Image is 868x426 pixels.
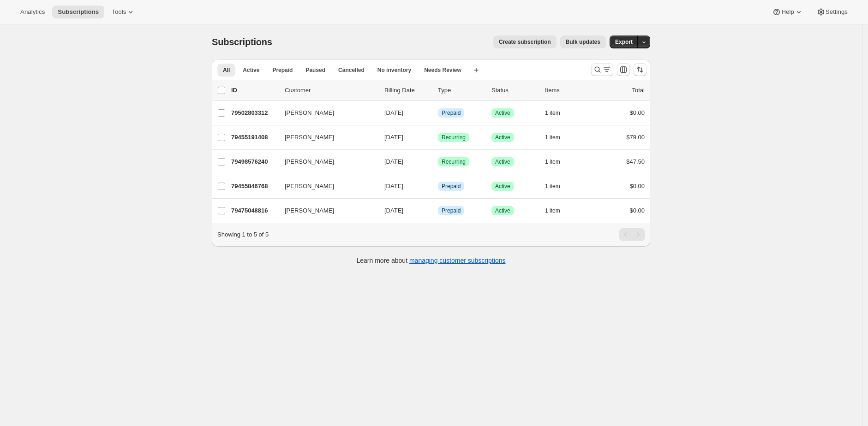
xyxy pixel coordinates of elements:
[545,134,560,141] span: 1 item
[231,180,645,193] div: 79455846768[PERSON_NAME][DATE]InfoPrepaidSuccessActive1 item$0.00
[438,86,484,95] div: Type
[231,182,277,191] p: 79455846768
[545,86,591,95] div: Items
[495,109,510,117] span: Active
[279,203,371,218] button: [PERSON_NAME]
[384,134,403,141] span: [DATE]
[231,133,277,142] p: 79455191408
[634,63,647,76] button: Sort the results
[384,86,431,95] p: Billing Date
[15,6,50,18] button: Analytics
[442,158,466,166] span: Recurring
[106,6,141,18] button: Tools
[545,109,560,117] span: 1 item
[545,204,570,217] button: 1 item
[545,158,560,166] span: 1 item
[112,8,126,16] span: Tools
[231,155,645,168] div: 79498576240[PERSON_NAME][DATE]SuccessRecurringSuccessActive1 item$47.50
[384,207,403,214] span: [DATE]
[231,157,277,166] p: 79498576240
[626,158,645,165] span: $47.50
[566,38,600,46] span: Bulk updates
[499,38,551,46] span: Create subscription
[619,228,645,241] nav: Pagination
[766,6,808,18] button: Help
[279,106,371,120] button: [PERSON_NAME]
[632,86,645,95] p: Total
[493,35,557,48] button: Create subscription
[610,35,638,48] button: Export
[20,8,45,16] span: Analytics
[212,37,272,47] span: Subscriptions
[409,257,506,264] a: managing customer subscriptions
[384,109,403,116] span: [DATE]
[217,230,269,239] p: Showing 1 to 5 of 5
[231,108,277,118] p: 79502803312
[384,158,403,165] span: [DATE]
[826,8,848,16] span: Settings
[285,206,334,215] span: [PERSON_NAME]
[560,35,606,48] button: Bulk updates
[617,63,630,76] button: Customize table column order and visibility
[615,38,633,46] span: Export
[629,207,645,214] span: $0.00
[285,157,334,166] span: [PERSON_NAME]
[285,133,334,142] span: [PERSON_NAME]
[279,154,371,169] button: [PERSON_NAME]
[495,134,510,141] span: Active
[811,6,853,18] button: Settings
[545,207,560,214] span: 1 item
[629,109,645,116] span: $0.00
[279,130,371,145] button: [PERSON_NAME]
[357,256,506,265] p: Learn more about
[231,86,277,95] p: ID
[495,183,510,190] span: Active
[285,86,377,95] p: Customer
[223,66,230,74] span: All
[469,64,484,77] button: Create new view
[243,66,259,74] span: Active
[491,86,538,95] p: Status
[442,134,466,141] span: Recurring
[545,106,570,119] button: 1 item
[545,183,560,190] span: 1 item
[231,131,645,144] div: 79455191408[PERSON_NAME][DATE]SuccessRecurringSuccessActive1 item$79.00
[629,183,645,189] span: $0.00
[626,134,645,141] span: $79.00
[58,8,99,16] span: Subscriptions
[305,66,325,74] span: Paused
[442,109,461,117] span: Prepaid
[545,131,570,144] button: 1 item
[231,206,277,215] p: 79475048816
[231,204,645,217] div: 79475048816[PERSON_NAME][DATE]InfoPrepaidSuccessActive1 item$0.00
[545,155,570,168] button: 1 item
[384,183,403,189] span: [DATE]
[424,66,461,74] span: Needs Review
[338,66,365,74] span: Cancelled
[272,66,293,74] span: Prepaid
[442,207,461,214] span: Prepaid
[52,6,104,18] button: Subscriptions
[781,8,794,16] span: Help
[285,182,334,191] span: [PERSON_NAME]
[279,179,371,194] button: [PERSON_NAME]
[495,207,510,214] span: Active
[495,158,510,166] span: Active
[545,180,570,193] button: 1 item
[231,86,645,95] div: IDCustomerBilling DateTypeStatusItemsTotal
[377,66,411,74] span: No inventory
[231,106,645,119] div: 79502803312[PERSON_NAME][DATE]InfoPrepaidSuccessActive1 item$0.00
[285,108,334,118] span: [PERSON_NAME]
[591,63,613,76] button: Search and filter results
[442,183,461,190] span: Prepaid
